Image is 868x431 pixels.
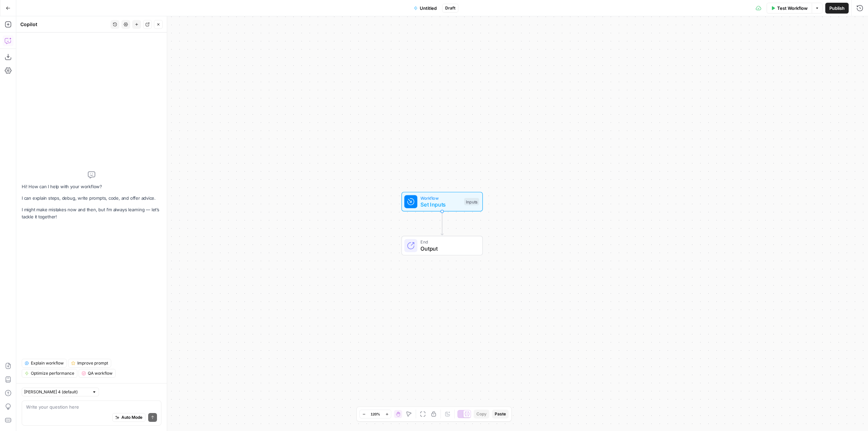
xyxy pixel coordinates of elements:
[420,195,461,201] span: Workflow
[767,3,812,14] button: Test Workflow
[474,410,489,418] button: Copy
[31,370,74,376] span: Optimize performance
[420,239,476,245] span: End
[22,195,161,202] p: I can explain steps, debug, write prompts, code, and offer advice.
[22,359,67,368] button: Explain workflow
[379,192,505,212] div: WorkflowSet InputsInputs
[492,410,509,418] button: Paste
[420,5,437,12] span: Untitled
[379,236,505,256] div: EndOutput
[22,206,161,220] p: I might make mistakes now and then, but I’m always learning — let’s tackle it together!
[829,5,845,12] span: Publish
[79,369,116,378] button: QA workflow
[24,389,89,395] input: Claude Sonnet 4 (default)
[464,198,479,205] div: Inputs
[420,200,461,209] span: Set Inputs
[22,183,161,190] p: Hi! How can I help with your workflow?
[777,5,808,12] span: Test Workflow
[22,369,77,378] button: Optimize performance
[88,370,113,376] span: QA workflow
[420,244,476,253] span: Output
[825,3,849,14] button: Publish
[112,413,145,422] button: Auto Mode
[31,360,64,366] span: Explain workflow
[476,411,487,417] span: Copy
[371,411,380,417] span: 120%
[441,212,443,235] g: Edge from start to end
[495,411,506,417] span: Paste
[68,359,111,368] button: Improve prompt
[77,360,108,366] span: Improve prompt
[121,414,142,420] span: Auto Mode
[410,3,441,14] button: Untitled
[445,5,455,11] span: Draft
[20,21,108,28] div: Copilot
